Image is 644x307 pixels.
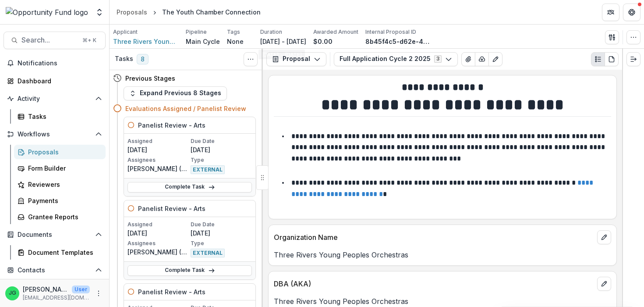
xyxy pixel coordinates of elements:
button: More [93,288,104,299]
p: Three Rivers Young Peoples Orchestras [274,296,611,307]
button: Search... [4,32,106,49]
button: edit [597,277,611,291]
nav: breadcrumb [113,6,264,18]
p: DBA (AKA) [274,278,594,289]
p: [DATE] [127,228,189,238]
p: [DATE] - [DATE] [260,37,306,46]
p: Internal Proposal ID [365,28,416,36]
button: Open Activity [4,92,106,106]
p: Due Date [191,137,252,145]
p: [DATE] [191,228,252,238]
span: EXTERNAL [191,249,225,257]
a: Payments [14,193,106,208]
p: 8b45f4c5-d62e-4b00-9a2b-10f03dd2e26c [365,37,431,46]
p: [EMAIL_ADDRESS][DOMAIN_NAME] [23,294,90,302]
h4: Evaluations Assigned / Panelist Review [125,104,246,113]
button: Open Contacts [4,263,106,277]
a: Document Templates [14,245,106,260]
span: Search... [21,36,77,44]
p: Pipeline [186,28,207,36]
a: Form Builder [14,161,106,175]
p: Due Date [191,221,252,228]
button: Plaintext view [591,52,605,66]
a: Proposals [14,145,106,159]
button: Get Help [623,4,640,21]
h5: Panelist Review - Arts [138,121,205,130]
a: Grantee Reports [14,210,106,224]
p: Organization Name [274,232,594,243]
span: Activity [18,95,92,103]
h5: Panelist Review - Arts [138,204,205,213]
p: None [227,37,244,46]
p: Awarded Amount [313,28,358,36]
div: Grantee Reports [28,212,99,221]
a: Tasks [14,109,106,124]
button: Open Documents [4,228,106,242]
p: Assignees [127,239,189,247]
span: Workflows [18,131,92,138]
p: Applicant [113,28,138,36]
h3: Tasks [115,55,133,63]
button: Toggle View Cancelled Tasks [244,52,258,66]
p: [PERSON_NAME] ([PERSON_NAME][EMAIL_ADDRESS][DOMAIN_NAME]) [127,164,189,173]
div: Payments [28,196,99,205]
p: Assigned [127,137,189,145]
span: Contacts [18,267,92,274]
p: Duration [260,28,282,36]
button: Open Workflows [4,127,106,141]
button: Proposal [266,52,326,66]
button: Open entity switcher [93,4,106,21]
p: Type [191,156,252,164]
div: ⌘ + K [81,36,98,45]
button: Notifications [4,56,106,70]
button: Expand right [626,52,640,66]
p: [DATE] [127,145,189,154]
button: PDF view [605,52,619,66]
span: Documents [18,231,92,239]
div: Jake Goodman [9,290,16,296]
a: Dashboard [4,74,106,88]
p: $0.00 [313,37,333,46]
span: Notifications [18,60,102,67]
div: Document Templates [28,248,99,257]
div: Dashboard [18,76,99,86]
p: Tags [227,28,240,36]
h5: Panelist Review - Arts [138,287,205,296]
a: Complete Task [127,265,252,276]
a: Reviewers [14,177,106,192]
img: Opportunity Fund logo [6,7,88,18]
div: Form Builder [28,164,99,173]
button: Edit as form [488,52,502,66]
p: Assignees [127,156,189,164]
span: EXTERNAL [191,165,225,174]
p: [PERSON_NAME] ([EMAIL_ADDRESS][DOMAIN_NAME]) [127,247,189,257]
p: User [72,286,90,293]
h4: Previous Stages [125,74,175,83]
p: [DATE] [191,145,252,154]
div: Proposals [28,147,99,157]
div: The Youth Chamber Connection [162,7,261,17]
button: edit [597,230,611,244]
button: View Attached Files [461,52,475,66]
span: 8 [137,54,149,64]
div: Proposals [117,7,147,17]
button: Partners [602,4,619,21]
p: Type [191,239,252,247]
p: [PERSON_NAME] [23,285,68,294]
div: Tasks [28,112,99,121]
p: Three Rivers Young Peoples Orchestras [274,250,611,260]
p: Main Cycle [186,37,220,46]
div: Reviewers [28,180,99,189]
a: Three Rivers Young Peoples Orchestras [113,37,179,46]
p: Assigned [127,221,189,228]
button: Full Application Cycle 2 20253 [334,52,458,66]
button: Expand Previous 8 Stages [124,86,227,100]
a: Complete Task [127,182,252,193]
a: Proposals [113,6,151,18]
